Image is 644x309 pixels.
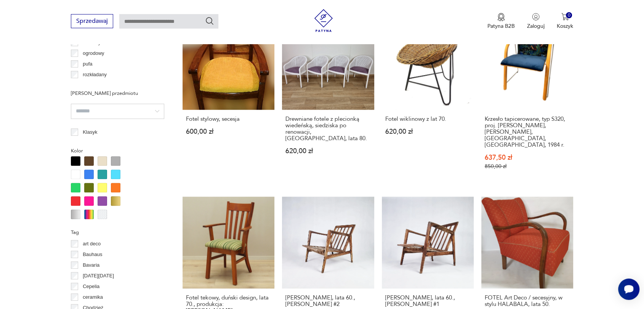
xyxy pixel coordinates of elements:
p: 600,00 zł [186,128,271,135]
p: pufa [83,60,92,68]
p: Tag [71,228,164,237]
p: Cepelia [83,282,99,291]
p: ceramika [83,293,103,301]
h3: FOTEL Art Deco / secesyjny, w stylu HALABALA, lata 50. [485,295,570,307]
h3: Krzesło tapicerowane, typ S320, proj. [PERSON_NAME], [PERSON_NAME], [GEOGRAPHIC_DATA], [GEOGRAPHI... [485,116,570,148]
p: art deco [83,240,101,248]
p: Patyna B2B [487,22,515,30]
a: SaleKrzesło tapicerowane, typ S320, proj. W. Schneider, U. Böhme, Thonet, Niemcy, 1984 r.Krzesło ... [481,18,573,184]
button: Patyna B2B [487,13,515,30]
button: 0Koszyk [557,13,573,30]
p: Bauhaus [83,250,102,259]
h3: Fotel wiklinowy z lat 70. [385,116,470,122]
button: Sprzedawaj [71,14,113,28]
p: [PERSON_NAME] przedmiotu [71,89,164,98]
iframe: Smartsupp widget button [618,279,639,300]
img: Ikonka użytkownika [532,13,540,21]
button: Zaloguj [527,13,545,30]
p: 620,00 zł [285,148,370,154]
img: Patyna - sklep z meblami i dekoracjami vintage [312,9,335,32]
div: 0 [566,12,572,19]
img: Ikona medalu [497,13,505,21]
p: Koszyk [557,22,573,30]
p: ogrodowy [83,49,104,58]
h3: [PERSON_NAME], lata 60., [PERSON_NAME] #1 [385,295,470,307]
h3: Fotel stylowy, secesja [186,116,271,122]
a: Drewniane fotele z plecionką wiedeńską, siedziska po renowacji, Włochy, lata 80.Drewniane fotele ... [282,18,374,184]
p: Klasyk [83,128,97,136]
a: Fotel wiklinowy z lat 70.Fotel wiklinowy z lat 70.620,00 zł [382,18,474,184]
p: [DATE][DATE] [83,272,114,280]
p: 620,00 zł [385,128,470,135]
p: 637,50 zł [485,154,570,161]
button: Szukaj [205,16,214,26]
a: Sprzedawaj [71,19,113,24]
a: Fotel stylowy, secesjaFotel stylowy, secesja600,00 zł [183,18,274,184]
p: Kolor [71,147,164,155]
p: rozkładany [83,70,107,79]
a: Ikona medaluPatyna B2B [487,13,515,30]
p: 850,00 zł [485,163,570,170]
img: Ikona koszyka [561,13,569,21]
h3: Drewniane fotele z plecionką wiedeńską, siedziska po renowacji, [GEOGRAPHIC_DATA], lata 80. [285,116,370,142]
h3: [PERSON_NAME], lata 60., [PERSON_NAME] #2 [285,295,370,307]
p: Bavaria [83,261,99,269]
p: Zaloguj [527,22,545,30]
